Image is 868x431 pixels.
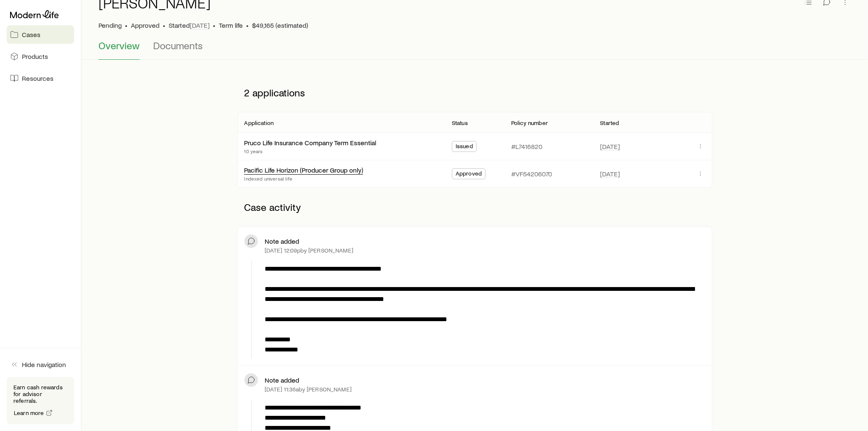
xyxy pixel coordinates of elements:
[219,21,243,29] span: Term life
[511,142,542,151] p: #L7416820
[98,40,851,60] div: Case details tabs
[7,47,74,66] a: Products
[237,194,712,220] p: Case activity
[22,30,40,39] span: Cases
[14,410,44,416] span: Learn more
[244,166,363,175] div: Pacific Life Horizon (Producer Group only)
[244,138,376,147] div: Pruco Life Insurance Company Term Essential
[600,170,620,178] span: [DATE]
[163,21,165,29] span: •
[244,120,273,126] p: Application
[22,52,48,61] span: Products
[252,21,308,29] span: $49,165 (estimated)
[7,355,74,374] button: Hide navigation
[456,170,482,179] span: Approved
[265,386,352,393] p: [DATE] 11:36a by [PERSON_NAME]
[244,138,376,146] a: Pruco Life Insurance Company Term Essential
[213,21,215,29] span: •
[246,21,249,29] span: •
[511,120,548,126] p: Policy number
[98,21,122,29] p: Pending
[456,143,473,152] span: Issued
[265,376,299,384] p: Note added
[125,21,127,29] span: •
[98,40,140,51] span: Overview
[7,69,74,88] a: Resources
[265,237,299,245] p: Note added
[265,247,353,254] p: [DATE] 12:09p by [PERSON_NAME]
[13,384,67,404] p: Earn cash rewards for advisor referrals.
[452,120,468,126] p: Status
[7,25,74,44] a: Cases
[169,21,210,29] p: Started
[244,148,376,154] p: 10 years
[131,21,159,29] span: Approved
[190,21,210,29] span: [DATE]
[511,170,552,178] p: #VF54206070
[7,377,74,424] div: Earn cash rewards for advisor referrals.Learn more
[600,142,620,151] span: [DATE]
[600,120,619,126] p: Started
[237,80,712,105] p: 2 applications
[153,40,203,51] span: Documents
[244,166,363,174] a: Pacific Life Horizon (Producer Group only)
[244,175,363,182] p: Indexed universal life
[22,74,53,82] span: Resources
[22,360,66,369] span: Hide navigation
